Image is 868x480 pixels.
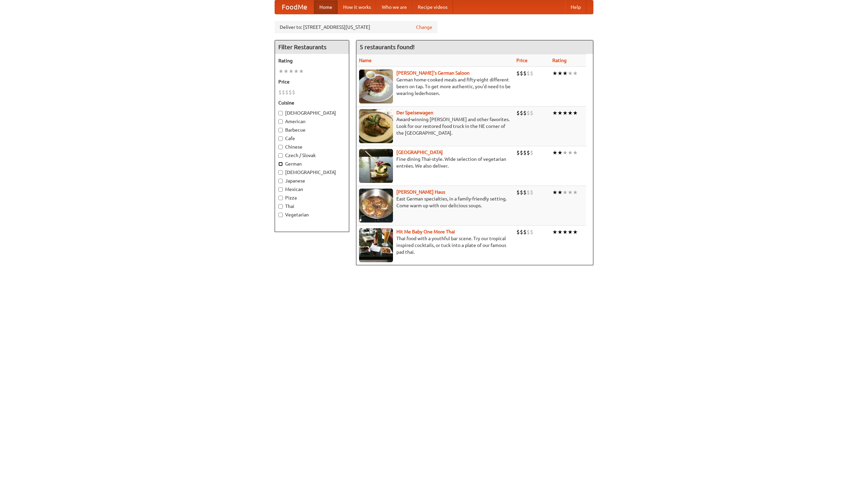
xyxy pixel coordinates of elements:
input: German [278,162,283,166]
a: [GEOGRAPHIC_DATA] [396,150,443,155]
li: ★ [568,228,573,236]
label: [DEMOGRAPHIC_DATA] [278,110,346,116]
b: [PERSON_NAME]'s German Saloon [396,70,470,76]
a: Change [416,24,432,31]
li: $ [516,189,520,196]
input: Chinese [278,145,283,149]
li: ★ [573,189,578,196]
img: esthers.jpg [359,70,393,103]
label: [DEMOGRAPHIC_DATA] [278,169,346,176]
label: Mexican [278,186,346,193]
li: $ [530,109,533,117]
li: $ [530,70,533,77]
img: satay.jpg [359,149,393,183]
input: Czech / Slovak [278,153,283,158]
a: FoodMe [275,0,314,14]
a: Hit Me Baby One More Thai [396,229,455,234]
h4: Filter Restaurants [275,40,349,54]
label: Chinese [278,143,346,150]
a: Rating [552,58,567,63]
input: Cafe [278,136,283,141]
li: $ [530,228,533,236]
li: $ [516,70,520,77]
h5: Cuisine [278,99,346,106]
li: $ [523,228,527,236]
input: [DEMOGRAPHIC_DATA] [278,111,283,115]
a: How it works [338,0,376,14]
li: ★ [552,149,557,156]
li: $ [516,228,520,236]
li: ★ [573,70,578,77]
li: $ [523,189,527,196]
label: Cafe [278,135,346,142]
input: [DEMOGRAPHIC_DATA] [278,170,283,175]
li: $ [520,70,523,77]
li: $ [530,149,533,156]
li: ★ [552,109,557,117]
ng-pluralize: 5 restaurants found! [360,44,415,50]
label: Vegetarian [278,211,346,218]
li: $ [523,149,527,156]
li: ★ [552,189,557,196]
li: ★ [552,228,557,236]
a: Help [565,0,586,14]
p: Award-winning [PERSON_NAME] and other favorites. Look for our restored food truck in the NE corne... [359,116,511,136]
li: ★ [568,109,573,117]
input: Pizza [278,196,283,200]
li: $ [527,189,530,196]
li: $ [292,89,295,96]
li: $ [520,189,523,196]
li: ★ [557,70,563,77]
li: ★ [557,149,563,156]
li: $ [523,109,527,117]
li: ★ [563,189,568,196]
p: Fine dining Thai-style. Wide selection of vegetarian entrées. We also deliver. [359,156,511,169]
li: ★ [294,68,299,75]
li: $ [520,109,523,117]
h5: Rating [278,57,346,64]
li: $ [516,149,520,156]
p: East German specialties, in a family-friendly setting. Come warm up with our delicious soups. [359,195,511,209]
li: $ [527,109,530,117]
li: $ [527,70,530,77]
a: Der Speisewagen [396,110,433,115]
li: $ [527,149,530,156]
a: Home [314,0,338,14]
li: ★ [557,228,563,236]
li: ★ [568,189,573,196]
li: ★ [563,70,568,77]
a: [PERSON_NAME] Haus [396,189,445,195]
label: German [278,160,346,167]
input: Japanese [278,179,283,183]
li: ★ [278,68,283,75]
label: Czech / Slovak [278,152,346,159]
div: Deliver to: [STREET_ADDRESS][US_STATE] [275,21,437,33]
label: Pizza [278,194,346,201]
li: ★ [557,189,563,196]
a: Recipe videos [412,0,453,14]
li: $ [520,149,523,156]
li: ★ [573,109,578,117]
input: Vegetarian [278,213,283,217]
li: ★ [568,149,573,156]
li: ★ [573,228,578,236]
label: Barbecue [278,127,346,133]
img: babythai.jpg [359,228,393,262]
a: Price [516,58,528,63]
label: Thai [278,203,346,210]
li: ★ [568,70,573,77]
p: German home-cooked meals and fifty-eight different beers on tap. To get more authentic, you'd nee... [359,76,511,97]
li: ★ [563,149,568,156]
li: ★ [283,68,289,75]
li: $ [527,228,530,236]
li: ★ [289,68,294,75]
input: Barbecue [278,128,283,132]
input: Mexican [278,187,283,192]
li: ★ [573,149,578,156]
img: kohlhaus.jpg [359,189,393,223]
li: $ [285,89,289,96]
